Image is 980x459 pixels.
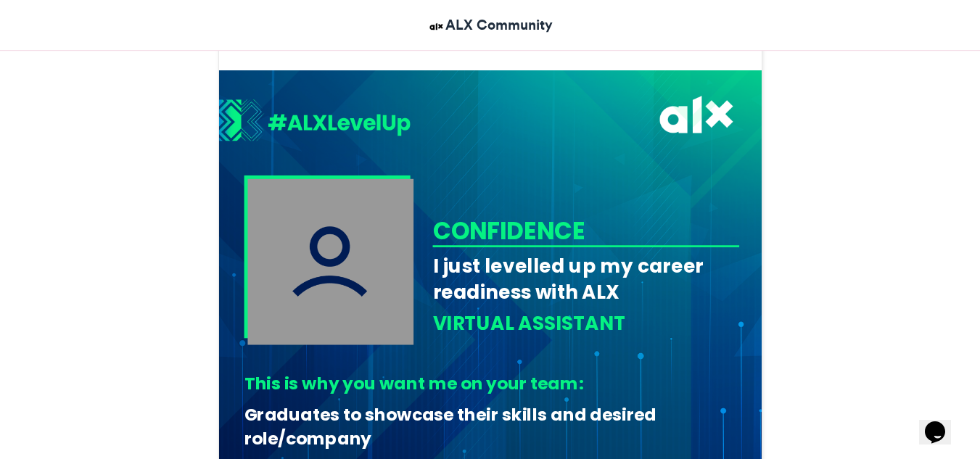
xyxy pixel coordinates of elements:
div: Confidence [PERSON_NAME] [432,214,734,281]
iframe: chat widget [919,401,965,444]
div: Graduates to showcase their skills and desired role/company [244,403,728,450]
div: I just levelled up my career readiness with ALX [432,252,739,305]
div: This is why you want me on your team: [244,372,728,396]
img: 1721821317.056-e66095c2f9b7be57613cf5c749b4708f54720bc2.png [219,99,411,145]
img: user_filled.png [247,178,413,344]
div: Virtual Assistant Programme [432,310,739,363]
a: ALX Community [427,15,553,36]
img: ALX Community [427,17,445,36]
